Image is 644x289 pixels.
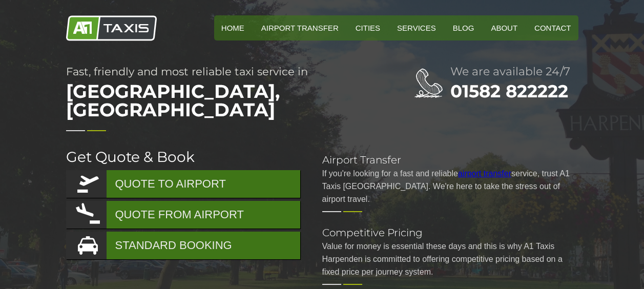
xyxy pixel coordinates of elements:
[322,167,578,205] p: If you're looking for a fast and reliable service, trust A1 Taxis [GEOGRAPHIC_DATA]. We're here t...
[66,232,300,259] a: STANDARD BOOKING
[322,240,578,278] p: Value for money is essential these days and this is why A1 Taxis Harpenden is committed to offeri...
[66,66,373,124] h1: Fast, friendly and most reliable taxi service in
[458,169,511,178] a: airport transfer
[322,155,578,165] h2: Airport Transfer
[390,15,443,40] a: Services
[254,15,346,40] a: Airport Transfer
[66,201,300,229] a: QUOTE FROM AIRPORT
[348,15,387,40] a: Cities
[450,80,568,102] a: 01582 822222
[66,170,300,198] a: QUOTE TO AIRPORT
[484,15,525,40] a: About
[66,15,157,41] img: A1 Taxis
[450,66,578,77] h2: We are available 24/7
[66,150,302,164] h2: Get Quote & Book
[527,15,578,40] a: Contact
[322,228,578,238] h2: Competitive Pricing
[214,15,252,40] a: HOME
[66,77,373,124] span: [GEOGRAPHIC_DATA], [GEOGRAPHIC_DATA]
[446,15,482,40] a: Blog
